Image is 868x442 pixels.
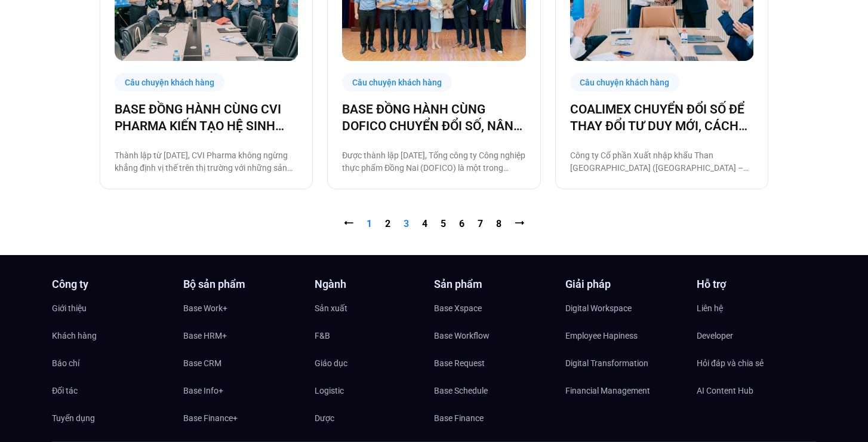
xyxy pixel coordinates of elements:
span: Khách hàng [52,327,97,345]
a: Financial Management [565,382,685,400]
span: Liên hệ [697,299,723,317]
span: 1 [367,218,372,229]
a: Base Schedule [434,382,553,400]
span: Base Schedule [434,382,488,400]
span: Base Work+ [183,299,227,317]
a: Báo chí [52,354,171,372]
span: Digital Transformation [565,354,648,372]
span: Base HRM+ [183,327,227,345]
a: Đối tác [52,382,171,400]
a: Employee Hapiness [565,327,685,345]
a: Liên hệ [697,299,816,317]
a: Base Xspace [434,299,553,317]
span: Base CRM [183,354,221,372]
div: Câu chuyện khách hàng [342,73,452,91]
p: Công ty Cổ phần Xuất nhập khẩu Than [GEOGRAPHIC_DATA] ([GEOGRAPHIC_DATA] – Coal Import Export Joi... [570,149,753,174]
span: Giáo dục [315,354,347,372]
a: Base Workflow [434,327,553,345]
span: AI Content Hub [697,382,753,400]
a: Giới thiệu [52,299,171,317]
a: 8 [496,218,501,229]
div: Câu chuyện khách hàng [570,73,680,91]
span: Hỏi đáp và chia sẻ [697,354,764,372]
span: ⭠ [344,218,353,229]
h4: Công ty [52,279,171,290]
span: Tuyển dụng [52,409,95,427]
a: COALIMEX CHUYỂN ĐỔI SỐ ĐỂ THAY ĐỔI TƯ DUY MỚI, CÁCH LÀM MỚI, TẠO BƯỚC TIẾN MỚI [570,101,753,134]
a: Logistic [315,382,434,400]
span: Employee Hapiness [565,327,638,345]
span: Developer [697,327,733,345]
a: BASE ĐỒNG HÀNH CÙNG CVI PHARMA KIẾN TẠO HỆ SINH THÁI SỐ VẬN HÀNH TOÀN DIỆN! [115,101,298,134]
a: Base Info+ [183,382,303,400]
span: Giới thiệu [52,299,87,317]
span: Logistic [315,382,344,400]
span: Base Request [434,354,485,372]
a: 6 [459,218,464,229]
a: Base CRM [183,354,303,372]
a: Dược [315,409,434,427]
span: Dược [315,409,334,427]
a: Tuyển dụng [52,409,171,427]
a: Developer [697,327,816,345]
span: Báo chí [52,354,79,372]
a: F&B [315,327,434,345]
a: BASE ĐỒNG HÀNH CÙNG DOFICO CHUYỂN ĐỔI SỐ, NÂNG CAO VỊ THẾ DOANH NGHIỆP VIỆT [342,101,525,134]
a: Digital Transformation [565,354,685,372]
span: Đối tác [52,382,78,400]
a: Digital Workspace [565,299,685,317]
nav: Pagination [100,217,768,231]
span: Digital Workspace [565,299,632,317]
span: Financial Management [565,382,650,400]
a: 4 [422,218,427,229]
div: Câu chuyện khách hàng [115,73,224,91]
a: ⭢ [515,218,524,229]
a: 5 [441,218,446,229]
a: Base HRM+ [183,327,303,345]
h4: Sản phẩm [434,279,553,290]
span: Base Workflow [434,327,490,345]
h4: Bộ sản phẩm [183,279,303,290]
a: AI Content Hub [697,382,816,400]
h4: Ngành [315,279,434,290]
a: 7 [478,218,483,229]
a: Base Work+ [183,299,303,317]
a: Base Finance+ [183,409,303,427]
span: Base Xspace [434,299,482,317]
a: 2 [385,218,390,229]
span: Sản xuất [315,299,347,317]
h4: Hỗ trợ [697,279,816,290]
a: Base Finance [434,409,553,427]
span: Base Info+ [183,382,223,400]
span: Base Finance [434,409,484,427]
a: Khách hàng [52,327,171,345]
span: Base Finance+ [183,409,238,427]
a: Hỏi đáp và chia sẻ [697,354,816,372]
p: Thành lập từ [DATE], CVI Pharma không ngừng khẳng định vị thế trên thị trường với những sản phẩm ... [115,149,298,174]
a: Giáo dục [315,354,434,372]
span: F&B [315,327,330,345]
h4: Giải pháp [565,279,685,290]
a: 3 [404,218,409,229]
a: Sản xuất [315,299,434,317]
a: Base Request [434,354,553,372]
p: Được thành lập [DATE], Tổng công ty Công nghiệp thực phẩm Đồng Nai (DOFICO) là một trong những tổ... [342,149,525,174]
